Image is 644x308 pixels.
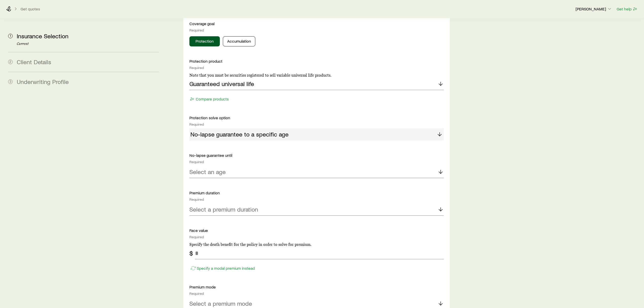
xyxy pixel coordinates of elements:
[189,122,444,126] div: Required
[576,6,612,11] p: [PERSON_NAME]
[189,21,444,26] p: Coverage goal
[189,250,193,257] div: $
[189,265,255,271] button: Specify a modal premium instead
[8,34,13,38] span: 1
[189,197,444,201] div: Required
[189,59,444,64] p: Protection product
[189,228,444,233] p: Face value
[223,36,255,46] button: Accumulation
[189,96,229,102] button: Compare products
[189,235,444,239] div: Required
[189,36,220,46] button: Protection
[189,168,226,175] p: Select an age
[189,80,254,87] p: Guaranteed universal life
[197,266,255,271] p: Specify a modal premium instead
[189,160,444,164] div: Required
[575,6,612,12] button: [PERSON_NAME]
[189,292,444,296] div: Required
[189,190,444,195] p: Premium duration
[8,79,13,84] span: 3
[189,300,252,307] p: Select a premium mode
[20,7,40,11] button: Get quotes
[17,78,69,85] span: Underwriting Profile
[189,66,444,70] div: Required
[189,115,444,120] p: Protection solve option
[189,206,258,213] p: Select a premium duration
[189,242,444,247] p: Specify the death benefit for the policy in order to solve for premium.
[17,58,51,65] span: Client Details
[189,28,444,32] div: Required
[189,284,444,289] p: Premium mode
[616,6,638,12] button: Get help
[189,73,444,78] p: Note that you must be securities registered to sell variable universal life products.
[17,42,159,46] p: Current
[189,153,444,158] p: No-lapse guarantee until
[8,60,13,64] span: 2
[17,32,68,40] span: Insurance Selection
